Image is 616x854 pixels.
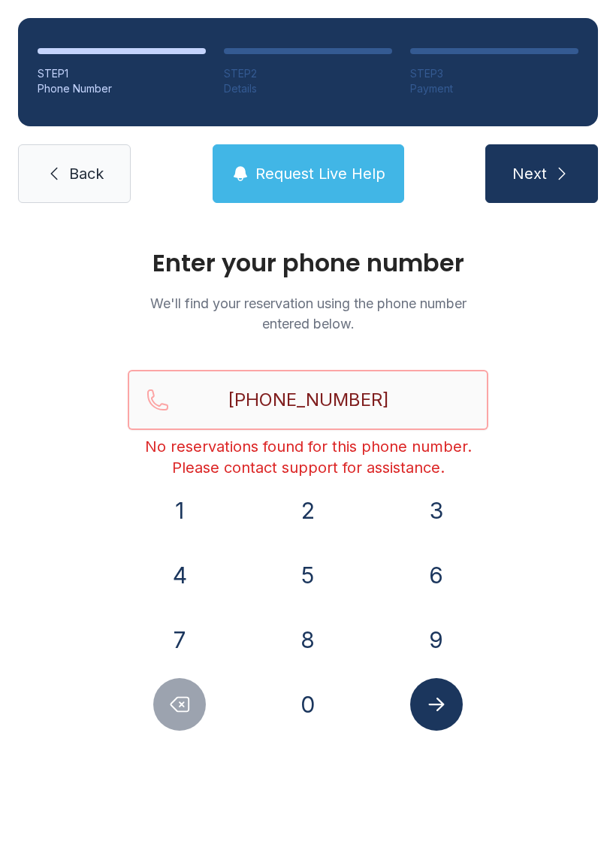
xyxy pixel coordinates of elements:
button: 1 [153,484,206,537]
div: No reservations found for this phone number. Please contact support for assistance. [128,436,488,478]
button: 2 [282,484,334,537]
span: Request Live Help [255,163,385,184]
button: 6 [410,549,463,601]
button: 9 [410,613,463,666]
div: Phone Number [38,81,206,96]
span: Next [512,163,547,184]
p: We'll find your reservation using the phone number entered below. [128,293,488,334]
div: Payment [410,81,578,96]
button: 3 [410,484,463,537]
button: 4 [153,549,206,601]
span: Back [69,163,104,184]
button: Submit lookup form [410,678,463,731]
button: Delete number [153,678,206,731]
div: STEP 3 [410,66,578,81]
button: 0 [282,678,334,731]
button: 8 [282,613,334,666]
div: Details [224,81,392,96]
button: 7 [153,613,206,666]
div: STEP 2 [224,66,392,81]
input: Reservation phone number [128,370,488,430]
div: STEP 1 [38,66,206,81]
h1: Enter your phone number [128,251,488,275]
button: 5 [282,549,334,601]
